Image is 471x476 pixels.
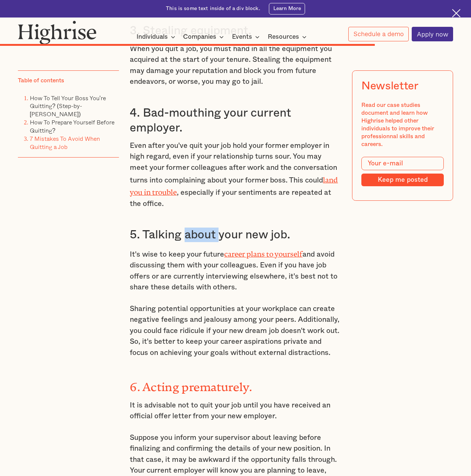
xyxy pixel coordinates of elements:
p: Sharing potential opportunities at your workplace can create negative feelings and jealousy among... [130,304,341,359]
div: This is some text inside of a div block. [166,5,260,12]
a: career plans to yourself [224,250,302,255]
p: When you quit a job, you must hand in all the equipment you acquired at the start of your tenure.... [130,44,341,88]
div: Read our case studies document and learn how Highrise helped other individuals to improve their p... [361,101,444,148]
div: Companies [183,32,226,41]
a: 7 Mistakes To Avoid When Quitting a Job [30,134,100,151]
div: Newsletter [361,80,418,92]
img: Highrise logo [18,20,97,44]
input: Keep me posted [361,174,444,186]
div: Individuals [136,32,178,41]
div: Resources [268,32,309,41]
p: Even after you've quit your job hold your former employer in high regard, even if your relationsh... [130,140,341,209]
p: It is advisable not to quit your job until you have received an official offer letter from your n... [130,400,341,422]
div: Events [232,32,262,41]
img: Cross icon [452,9,461,18]
a: Apply now [412,27,453,41]
div: Resources [268,32,299,41]
strong: 6. Acting prematurely. [130,380,252,388]
div: Events [232,32,252,41]
h3: 4. Bad-mouthing your current employer. [130,106,341,135]
input: Your e-mail [361,157,444,170]
div: Companies [183,32,216,41]
p: It's wise to keep your future and avoid discussing them with your colleagues. Even if you have jo... [130,248,341,293]
div: Table of contents [18,77,64,85]
form: Modal Form [361,157,444,186]
a: Learn More [269,3,305,15]
a: How To Prepare Yourself Before Quitting? [30,118,114,135]
h3: 5. Talking about your new job. [130,228,341,242]
div: Individuals [136,32,168,41]
a: How To Tell Your Boss You're Quitting? (Step-by-[PERSON_NAME]) [30,93,106,118]
a: Schedule a demo [348,27,409,41]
